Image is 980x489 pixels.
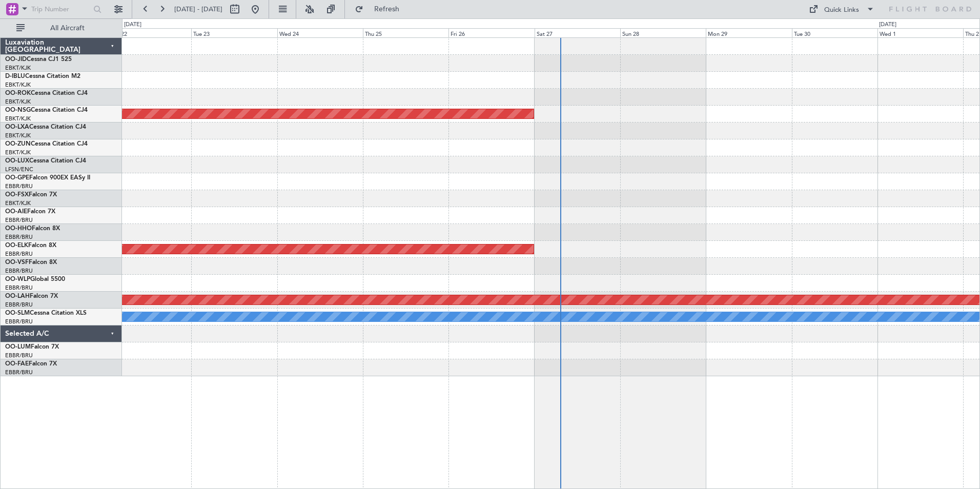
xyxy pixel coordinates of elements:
a: OO-FSXFalcon 7X [5,192,57,198]
div: Sun 28 [620,28,706,37]
a: OO-HHOFalcon 8X [5,226,60,232]
span: OO-ZUN [5,141,31,147]
span: OO-HHO [5,226,32,232]
a: OO-WLPGlobal 5500 [5,276,65,282]
a: EBBR/BRU [5,233,33,241]
div: [DATE] [879,21,896,29]
a: OO-VSFFalcon 8X [5,259,57,266]
div: Sat 27 [535,28,620,37]
div: [DATE] [124,21,141,29]
span: OO-LUM [5,344,31,350]
span: OO-LXA [5,124,29,130]
a: EBKT/KJK [5,64,31,72]
span: OO-ELK [5,242,28,249]
span: D-IBLU [5,73,25,79]
div: Wed 1 [877,28,963,37]
a: EBBR/BRU [5,267,33,275]
a: OO-LAHFalcon 7X [5,293,58,299]
span: OO-SLM [5,310,30,316]
div: Thu 25 [363,28,448,37]
a: EBBR/BRU [5,301,33,309]
div: Wed 24 [277,28,363,37]
a: EBKT/KJK [5,199,31,207]
a: EBBR/BRU [5,369,33,376]
a: OO-LUMFalcon 7X [5,344,59,350]
input: Trip Number [31,2,90,17]
a: EBBR/BRU [5,284,33,292]
a: EBBR/BRU [5,352,33,359]
span: OO-GPE [5,175,29,181]
div: Quick Links [824,5,859,15]
div: Fri 26 [448,28,534,37]
a: EBBR/BRU [5,182,33,190]
button: All Aircraft [11,20,111,36]
a: EBKT/KJK [5,115,31,123]
a: OO-LXACessna Citation CJ4 [5,124,86,130]
a: OO-JIDCessna CJ1 525 [5,56,72,63]
span: OO-JID [5,56,27,63]
a: EBKT/KJK [5,132,31,139]
span: OO-VSF [5,259,29,266]
span: OO-AIE [5,209,27,215]
div: Tue 23 [191,28,277,37]
a: EBKT/KJK [5,98,31,106]
a: EBKT/KJK [5,149,31,156]
div: Tue 30 [792,28,877,37]
a: OO-ELKFalcon 8X [5,242,56,249]
a: OO-GPEFalcon 900EX EASy II [5,175,90,181]
span: OO-NSG [5,107,31,113]
a: EBBR/BRU [5,318,33,325]
a: EBBR/BRU [5,250,33,258]
div: Mon 22 [106,28,191,37]
span: [DATE] - [DATE] [174,5,222,14]
a: D-IBLUCessna Citation M2 [5,73,80,79]
button: Refresh [350,1,412,17]
span: Refresh [365,6,409,13]
a: EBKT/KJK [5,81,31,89]
span: OO-FSX [5,192,29,198]
a: OO-NSGCessna Citation CJ4 [5,107,88,113]
span: OO-WLP [5,276,30,282]
span: OO-LUX [5,158,29,164]
a: OO-AIEFalcon 7X [5,209,55,215]
div: Mon 29 [706,28,791,37]
a: OO-LUXCessna Citation CJ4 [5,158,86,164]
a: OO-FAEFalcon 7X [5,361,57,367]
button: Quick Links [804,1,880,17]
span: OO-FAE [5,361,29,367]
a: OO-ROKCessna Citation CJ4 [5,90,88,96]
a: EBBR/BRU [5,216,33,224]
span: All Aircraft [27,25,108,32]
a: OO-ZUNCessna Citation CJ4 [5,141,88,147]
a: LFSN/ENC [5,166,33,173]
span: OO-LAH [5,293,30,299]
span: OO-ROK [5,90,31,96]
a: OO-SLMCessna Citation XLS [5,310,87,316]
